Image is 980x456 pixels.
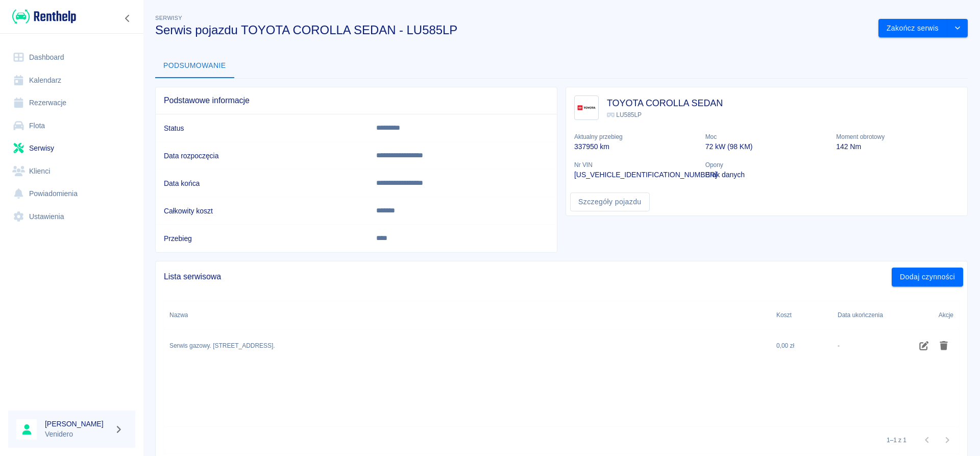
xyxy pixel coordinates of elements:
[574,141,697,152] p: 337950 km
[705,170,828,180] p: Brak danych
[164,151,360,161] h6: Data rozpoczęcia
[838,301,883,329] div: Data ukończenia
[574,132,697,141] p: Aktualny przebieg
[570,193,650,211] a: Szczegóły pojazdu
[771,330,832,363] div: 0,00 zł
[832,301,899,329] div: Data ukończenia
[164,95,549,106] span: Podstawowe informacje
[8,182,135,205] a: Powiadomienia
[914,337,934,354] button: Edytuj czynność
[838,341,840,350] div: -
[574,160,697,170] p: Nr VIN
[8,91,135,114] a: Rezerwacje
[878,19,947,38] button: Zakończ serwis
[939,301,953,329] div: Akcje
[45,429,110,440] p: Venidero
[574,170,697,180] p: [US_VEHICLE_IDENTIFICATION_NUMBER]
[836,141,959,152] p: 142 Nm
[164,272,892,282] span: Lista serwisowa
[899,301,959,329] div: Akcje
[164,206,360,216] h6: Całkowity koszt
[8,205,135,228] a: Ustawienia
[947,19,968,38] button: drop-down
[705,141,828,152] p: 72 kW (98 KM)
[836,132,959,141] p: Moment obrotowy
[169,301,188,329] div: Nazwa
[12,8,76,25] img: Renthelp logo
[120,12,135,25] button: Zwiń nawigację
[155,23,870,37] h3: Serwis pojazdu TOYOTA COROLLA SEDAN - LU585LP
[705,132,828,141] p: Moc
[8,160,135,183] a: Klienci
[164,301,771,329] div: Nazwa
[771,301,832,329] div: Koszt
[705,160,828,170] p: Opony
[155,15,182,21] span: Serwisy
[892,268,963,286] button: Dodaj czynności
[607,96,723,110] h3: TOYOTA COROLLA SEDAN
[577,98,596,117] img: Image
[169,341,275,350] div: Serwis gazowy. Myśliwska 53.
[164,123,360,133] h6: Status
[934,337,954,354] button: Usuń czynność
[8,8,76,25] a: Renthelp logo
[164,233,360,244] h6: Przebieg
[8,137,135,160] a: Serwisy
[164,178,360,188] h6: Data końca
[776,301,792,329] div: Koszt
[607,110,723,119] p: LU585LP
[8,114,135,137] a: Flota
[45,419,110,429] h6: [PERSON_NAME]
[8,46,135,69] a: Dashboard
[8,69,135,92] a: Kalendarz
[155,54,234,78] button: Podsumowanie
[887,436,906,445] p: 1–1 z 1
